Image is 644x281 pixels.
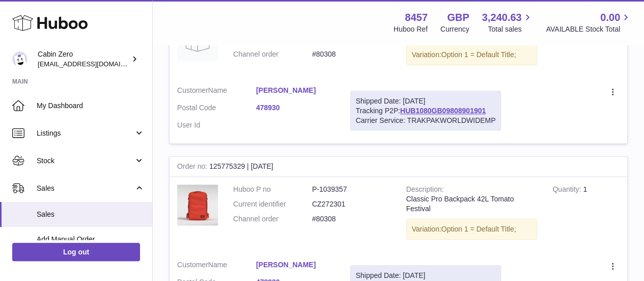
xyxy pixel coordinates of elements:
span: Listings [37,129,134,138]
a: 3,240.63 Total sales [482,11,534,34]
span: [EMAIL_ADDRESS][DOMAIN_NAME] [38,60,150,68]
a: 478930 [256,103,335,113]
strong: GBP [447,11,469,24]
span: Customer [177,261,208,269]
span: 0.00 [600,11,620,24]
dt: Current identifier [233,199,312,209]
div: Currency [440,24,469,34]
span: My Dashboard [37,101,145,111]
div: Cabin Zero [38,49,129,69]
dd: CZ272301 [312,199,391,209]
dt: Name [177,260,256,272]
span: Total sales [488,24,533,34]
div: Variation: [406,44,538,65]
div: Tracking P2P: [350,91,501,131]
span: Add Manual Order [37,235,145,244]
dt: Huboo P no [233,185,312,194]
span: Stock [37,156,134,166]
dd: #80308 [312,214,391,224]
dd: #80308 [312,49,391,59]
span: Option 1 = Default Title; [441,50,516,59]
span: 3,240.63 [482,11,522,24]
span: Option 1 = Default Title; [441,225,516,233]
img: CLASSIC-PRO-42L-TOMATO-FESTIVAL-FRONT.jpg [177,185,218,225]
dt: User Id [177,120,256,130]
div: Shipped Date: [DATE] [356,96,496,106]
div: 125775329 | [DATE] [170,157,627,177]
td: 1 [545,177,627,252]
a: [PERSON_NAME] [256,260,335,270]
span: Sales [37,184,134,193]
a: HUB1080GB09808901901 [400,107,486,115]
dt: Postal Code [177,103,256,115]
span: Customer [177,86,208,94]
strong: Quantity [552,185,583,196]
a: Log out [12,243,140,261]
span: AVAILABLE Stock Total [546,24,632,34]
div: Variation: [406,219,538,240]
div: Classic Pro Backpack 42L Tomato Festival [406,194,538,214]
strong: Description [406,185,444,196]
span: Sales [37,210,145,219]
div: Carrier Service: TRAKPAKWORLDWIDEMP [356,116,496,125]
div: Shipped Date: [DATE] [356,271,496,280]
dd: P-1039357 [312,185,391,194]
strong: Order no [177,162,209,173]
a: [PERSON_NAME] [256,86,335,95]
dt: Channel order [233,49,312,59]
dt: Name [177,86,256,98]
a: 0.00 AVAILABLE Stock Total [546,11,632,34]
td: 1 [545,12,627,78]
img: internalAdmin-8457@internal.huboo.com [12,52,27,67]
strong: 8457 [405,11,428,24]
div: Huboo Ref [394,24,428,34]
dt: Channel order [233,214,312,224]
